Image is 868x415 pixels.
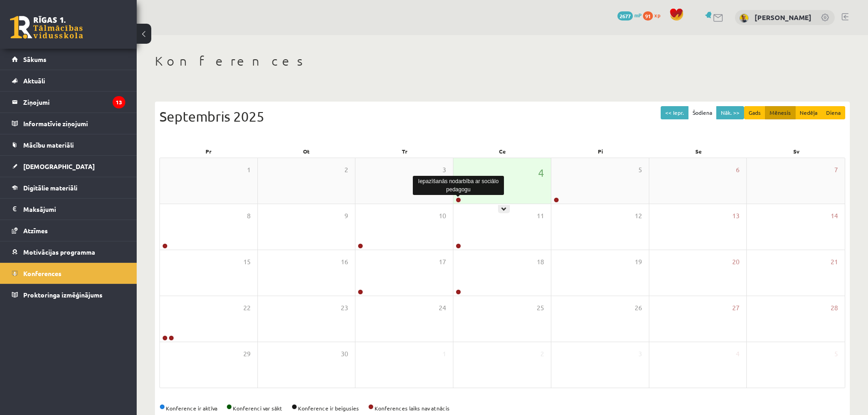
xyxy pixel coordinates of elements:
[12,49,125,70] a: Sākums
[155,53,850,69] h1: Konferences
[442,165,446,175] span: 3
[341,349,348,359] span: 30
[113,96,125,108] i: 13
[537,257,544,267] span: 18
[755,13,812,22] a: [PERSON_NAME]
[732,211,740,221] span: 13
[635,257,642,267] span: 19
[635,303,642,313] span: 26
[649,145,747,158] div: Se
[834,165,838,175] span: 7
[716,106,744,119] button: Nāk. >>
[740,14,749,23] img: Kirills Arbuzovs
[688,106,717,119] button: Šodiena
[10,16,83,39] a: Rīgas 1. Tālmācības vidusskola
[538,165,544,180] span: 4
[638,349,642,359] span: 3
[635,211,642,221] span: 12
[831,303,838,313] span: 28
[413,176,504,195] div: Iepazīšanās nodarbība ar sociālo pedagogu
[12,263,125,284] a: Konferences
[23,162,95,170] span: [DEMOGRAPHIC_DATA]
[341,303,348,313] span: 23
[23,199,125,220] legend: Maksājumi
[834,349,838,359] span: 5
[732,257,740,267] span: 20
[439,211,446,221] span: 10
[23,248,95,256] span: Motivācijas programma
[442,349,446,359] span: 1
[732,303,740,313] span: 27
[12,70,125,91] a: Aktuāli
[551,145,649,158] div: Pi
[243,257,251,267] span: 15
[247,165,251,175] span: 1
[159,404,845,412] div: Konference ir aktīva Konferenci var sākt Konference ir beigusies Konferences laiks nav atnācis
[617,11,642,19] a: 2677 mP
[12,156,125,177] a: [DEMOGRAPHIC_DATA]
[23,141,74,149] span: Mācību materiāli
[617,11,633,20] span: 2677
[12,199,125,220] a: Maksājumi
[12,284,125,305] a: Proktoringa izmēģinājums
[765,106,796,119] button: Mēnesis
[12,241,125,262] a: Motivācijas programma
[634,11,642,19] span: mP
[661,106,688,119] button: << Iepr.
[747,145,845,158] div: Sv
[23,291,103,299] span: Proktoringa izmēģinājums
[822,106,845,119] button: Diena
[341,257,348,267] span: 16
[344,165,348,175] span: 2
[439,257,446,267] span: 17
[540,349,544,359] span: 2
[23,77,45,85] span: Aktuāli
[12,177,125,198] a: Digitālie materiāli
[831,211,838,221] span: 14
[159,145,257,158] div: Pr
[23,269,62,277] span: Konferences
[439,303,446,313] span: 24
[643,11,653,20] span: 91
[23,226,48,235] span: Atzīmes
[23,92,125,113] legend: Ziņojumi
[831,257,838,267] span: 21
[744,106,765,119] button: Gads
[12,134,125,155] a: Mācību materiāli
[795,106,822,119] button: Nedēļa
[12,113,125,134] a: Informatīvie ziņojumi
[453,145,551,158] div: Ce
[12,220,125,241] a: Atzīmes
[159,106,845,127] div: Septembris 2025
[23,113,125,134] legend: Informatīvie ziņojumi
[537,211,544,221] span: 11
[23,184,77,192] span: Digitālie materiāli
[654,11,660,19] span: xp
[643,11,665,19] a: 91 xp
[23,55,46,63] span: Sākums
[736,165,740,175] span: 6
[537,303,544,313] span: 25
[12,92,125,113] a: Ziņojumi13
[243,303,251,313] span: 22
[344,211,348,221] span: 9
[247,211,251,221] span: 8
[355,145,453,158] div: Tr
[257,145,355,158] div: Ot
[243,349,251,359] span: 29
[736,349,740,359] span: 4
[638,165,642,175] span: 5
